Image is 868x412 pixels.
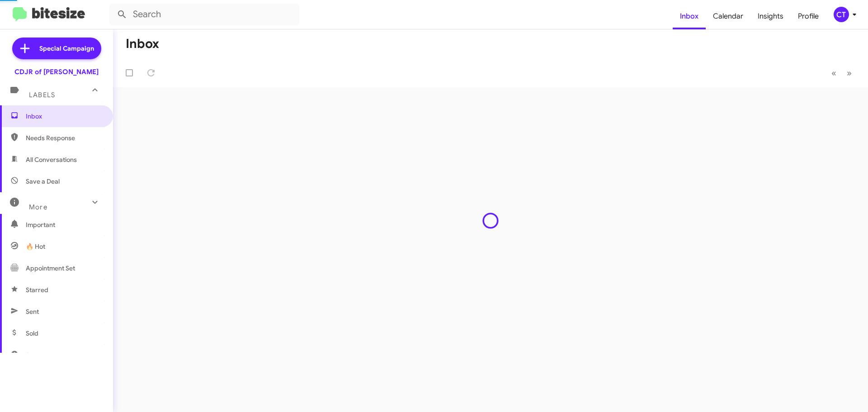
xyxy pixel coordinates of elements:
span: 🔥 Hot [26,242,45,251]
nav: Page navigation example [826,64,857,82]
span: Important [26,220,103,229]
a: Calendar [706,3,750,29]
span: Inbox [26,112,103,121]
a: Insights [750,3,791,29]
span: All Conversations [26,155,77,164]
span: Save a Deal [26,177,60,186]
span: Labels [29,91,55,99]
a: Special Campaign [12,38,101,59]
span: Starred [26,285,48,294]
span: Needs Response [26,133,103,142]
span: More [29,203,47,211]
a: Inbox [673,3,706,29]
button: CT [826,7,858,22]
span: » [847,67,852,79]
div: CT [834,7,849,22]
input: Search [109,4,299,25]
span: Sold Responded [26,350,74,360]
span: Sent [26,307,39,316]
span: Sold [26,329,38,338]
div: CDJR of [PERSON_NAME] [14,67,99,76]
button: Previous [826,64,842,82]
button: Next [841,64,857,82]
span: « [831,67,836,79]
h1: Inbox [126,37,159,51]
span: Appointment Set [26,264,75,273]
span: Special Campaign [39,44,94,53]
a: Profile [791,3,826,29]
